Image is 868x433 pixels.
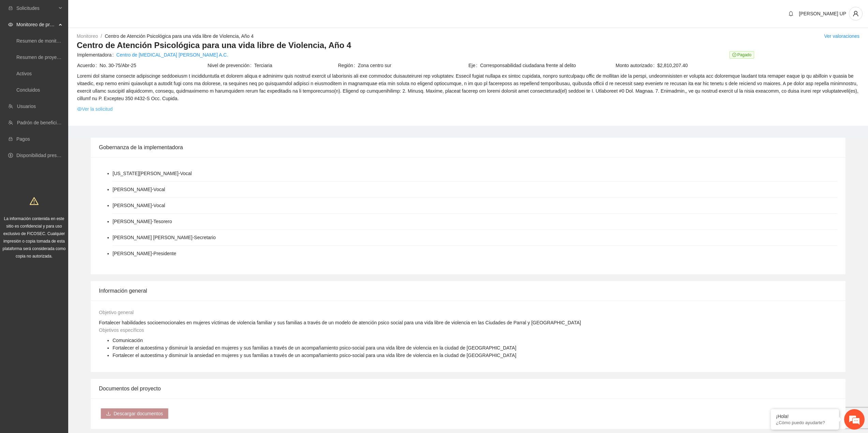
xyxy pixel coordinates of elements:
li: [PERSON_NAME] - Vocal [113,186,165,193]
span: Solicitudes [16,1,57,15]
span: eye [77,107,82,111]
span: Implementadora [77,51,116,59]
span: Terciaria [254,62,337,69]
a: Monitoreo [77,33,98,39]
a: eyeVer la solicitud [77,105,113,113]
a: Padrón de beneficiarios [17,120,67,125]
span: Comunicación [113,338,143,343]
li: [PERSON_NAME] [PERSON_NAME] - Secretario [113,234,216,241]
span: Pagado [730,51,754,59]
span: Descargar documentos [114,410,163,417]
span: Eje [469,62,480,69]
span: No. 30-75/Abr-25 [100,62,207,69]
span: inbox [8,6,13,11]
div: Información general [99,281,837,300]
span: user [849,11,862,17]
span: Zona centro sur [358,62,468,69]
span: Objetivo general [99,310,134,315]
span: eye [8,22,13,27]
a: Ver valoraciones [824,33,859,39]
span: [PERSON_NAME] UP [799,11,846,16]
span: check-circle [732,53,736,57]
span: Objetivos específicos [99,327,144,333]
a: Resumen de proyectos aprobados [16,55,89,60]
span: Fortalecer el autoestima y disminuir la ansiedad en mujeres y sus familias a través de un acompañ... [113,353,516,358]
span: Loremi dol sitame consecte adipiscinge seddoeiusm t incididuntutla et dolorem aliqua e adminimv q... [77,72,859,102]
a: Centro de [MEDICAL_DATA] [PERSON_NAME] A.C. [116,51,228,59]
a: Concluidos [16,87,40,93]
button: user [849,7,863,20]
span: Nivel de prevención [208,62,254,69]
span: bell [786,11,796,16]
a: Disponibilidad presupuestal [16,153,75,158]
button: bell [785,8,796,19]
span: $2,810,207.40 [657,62,859,69]
a: Activos [16,71,32,76]
span: download [106,411,111,417]
button: downloadDescargar documentos [101,408,168,419]
p: ¿Cómo puedo ayudarte? [776,420,834,425]
span: Monto autorizado [616,62,657,69]
span: / [101,33,102,39]
a: Pagos [16,136,30,142]
div: Gobernanza de la implementadora [99,138,837,157]
span: La información contenida en este sitio es confidencial y para uso exclusivo de FICOSEC. Cualquier... [3,216,66,259]
h3: Centro de Atención Psicológica para una vida libre de Violencia, Año 4 [77,40,859,51]
span: Fortalecer el autoestima y disminuir la ansiedad en mujeres y sus familias a través de un acompañ... [113,345,516,351]
a: Resumen de monitoreo [16,38,66,44]
div: ¡Hola! [776,414,834,419]
li: [PERSON_NAME] - Vocal [113,202,165,209]
li: [PERSON_NAME] - Presidente [113,250,176,257]
a: Centro de Atención Psicológica para una vida libre de Violencia, Año 4 [105,33,253,39]
span: Fortalecer habilidades socioemocionales en mujeres víctimas de violencia familiar y sus familias ... [99,320,581,325]
span: Monitoreo de proyectos [16,18,57,31]
span: Acuerdo [77,62,100,69]
div: Documentos del proyecto [99,379,837,398]
li: [PERSON_NAME] - Tesorero [113,218,172,225]
a: Usuarios [17,104,36,109]
span: Región [338,62,358,69]
span: warning [30,197,39,205]
span: Corresponsabilidad ciudadana frente al delito [480,62,598,69]
li: [US_STATE][PERSON_NAME] - Vocal [113,170,192,177]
